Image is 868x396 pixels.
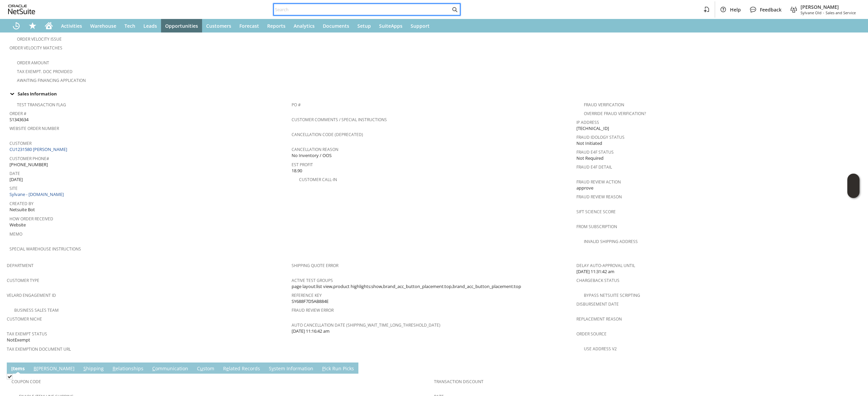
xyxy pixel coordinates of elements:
[576,316,622,322] a: Replacement reason
[9,216,53,222] a: How Order Received
[9,111,26,116] a: Order #
[801,4,856,10] span: [PERSON_NAME]
[576,134,625,140] a: Fraud Idology Status
[221,365,262,373] a: Related Records
[292,298,329,305] span: SY688F7D5AB884E
[292,162,313,168] a: Est Profit
[9,246,81,252] a: Special Warehouse Instructions
[9,116,28,123] span: S1343634
[9,222,26,228] span: Website
[9,156,49,161] a: Customer Phone#
[113,365,116,372] span: R
[9,126,59,131] a: Website Order Number
[292,117,387,123] a: Customer Comments / Special Instructions
[8,19,24,32] a: Recent Records
[7,337,30,343] span: NotExempt
[322,365,325,372] span: P
[17,78,86,83] a: Awaiting Financing Application
[576,209,616,215] a: Sift Science Score
[576,149,614,155] a: Fraud E4F Status
[760,6,782,13] span: Feedback
[143,23,157,29] span: Leads
[801,10,822,15] span: Sylvane Old
[292,168,302,174] span: 18.90
[576,125,609,132] span: [TECHNICAL_ID]
[576,179,621,185] a: Fraud Review Action
[195,365,216,373] a: Custom
[730,6,741,13] span: Help
[576,301,619,307] a: Disbursement Date
[152,365,155,372] span: C
[202,19,235,32] a: Customers
[82,365,105,373] a: Shipping
[267,365,315,373] a: System Information
[375,19,407,32] a: SuiteApps
[292,132,363,137] a: Cancellation Code (deprecated)
[9,45,62,51] a: Order Velocity Matches
[267,23,285,29] span: Reports
[292,292,322,298] a: Reference Key
[34,365,37,372] span: B
[584,239,638,244] a: Invalid Shipping Address
[90,23,116,29] span: Warehouse
[9,176,23,183] span: [DATE]
[292,307,334,313] a: Fraud Review Error
[576,331,607,337] a: Order Source
[576,185,593,191] span: approve
[7,89,859,98] div: Sales Information
[407,19,434,32] a: Support
[292,322,440,328] a: Auto Cancellation Date (shipping_wait_time_long_threshold_date)
[12,379,41,384] a: Coupon Code
[9,365,26,373] a: Items
[226,365,229,372] span: e
[292,278,333,283] a: Active Test Groups
[292,147,338,152] a: Cancellation Reason
[826,10,856,15] span: Sales and Service
[7,346,71,352] a: Tax Exemption Document URL
[7,316,42,322] a: Customer Niche
[86,19,120,32] a: Warehouse
[576,155,604,161] span: Not Required
[576,263,635,268] a: Delay Auto-Approval Until
[9,171,20,176] a: Date
[12,22,20,30] svg: Recent Records
[576,278,619,283] a: Chargeback Status
[294,23,315,29] span: Analytics
[292,263,338,268] a: Shipping Quote Error
[847,186,860,198] span: Oracle Guided Learning Widget. To move around, please hold and drag
[9,201,34,206] a: Created By
[292,283,521,290] span: page layout:list view,product highlights:show,brand_acc_button_placement:top,brand_acc_button_pla...
[576,164,612,170] a: Fraud E4F Detail
[9,191,65,197] a: Sylvane - [DOMAIN_NAME]
[9,161,48,168] span: [PHONE_NUMBER]
[323,23,349,29] span: Documents
[576,268,614,275] span: [DATE] 11:31:42 am
[7,89,861,98] td: Sales Information
[290,19,319,32] a: Analytics
[576,194,622,200] a: Fraud Review Reason
[823,10,824,15] span: -
[353,19,375,32] a: Setup
[200,365,203,372] span: u
[206,23,231,29] span: Customers
[17,60,49,66] a: Order Amount
[357,23,371,29] span: Setup
[9,231,22,237] a: Memo
[292,152,332,159] span: No Inventory / OOS
[292,328,330,334] span: [DATE] 11:16:42 am
[576,224,617,229] a: From Subscription
[272,365,274,372] span: y
[7,331,47,337] a: Tax Exempt Status
[32,365,76,373] a: B[PERSON_NAME]
[319,19,353,32] a: Documents
[120,19,139,32] a: Tech
[111,365,145,373] a: Relationships
[235,19,263,32] a: Forecast
[9,140,32,146] a: Customer
[83,365,86,372] span: S
[151,365,190,373] a: Communication
[161,19,202,32] a: Opportunities
[17,102,66,108] a: Test Transaction Flag
[9,206,35,213] span: Netsuite Bot
[139,19,161,32] a: Leads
